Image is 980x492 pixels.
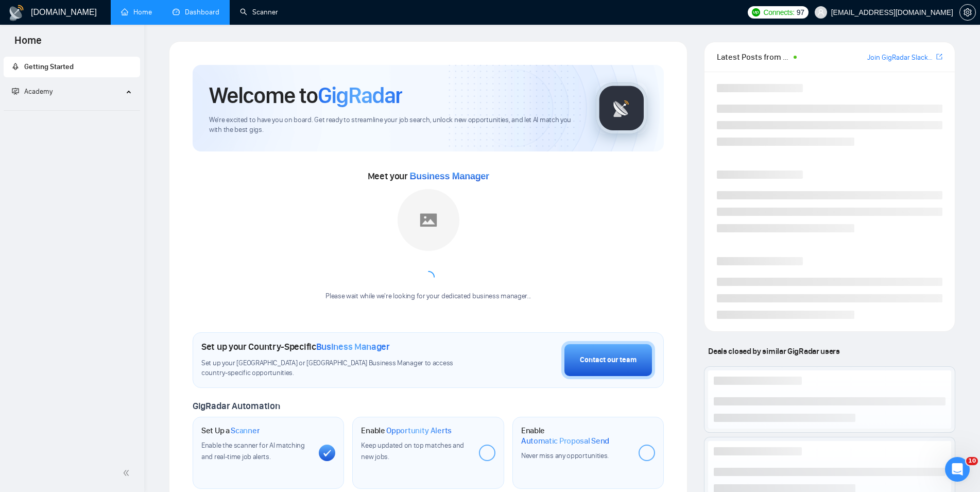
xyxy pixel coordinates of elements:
[319,292,537,301] div: Please wait while we're looking for your dedicated business manager...
[386,426,452,436] span: Opportunity Alerts
[173,8,219,16] a: dashboardDashboard
[123,468,133,478] span: double-left
[201,341,390,352] h1: Set up your Country-Specific
[201,426,260,436] h1: Set Up a
[422,271,435,283] span: loading
[561,341,655,379] button: Contact our team
[193,400,280,412] span: GigRadar Automation
[959,8,976,16] a: setting
[201,441,305,461] span: Enable the scanner for AI matching and real-time job alerts.
[24,87,53,96] span: Academy
[717,50,790,63] span: Latest Posts from the GigRadar Community
[398,189,459,251] img: placeholder.png
[240,8,278,16] a: searchScanner
[704,342,844,360] span: Deals closed by similar GigRadar users
[596,82,647,134] img: gigradar-logo.png
[6,33,50,55] span: Home
[8,5,25,21] img: logo
[521,426,630,446] h1: Enable
[763,7,794,18] span: Connects:
[318,81,402,109] span: GigRadar
[960,8,975,16] span: setting
[316,341,390,352] span: Business Manager
[4,106,140,113] li: Academy Homepage
[12,88,19,95] span: fund-projection-screen
[797,7,804,18] span: 97
[936,52,942,62] a: export
[521,436,609,446] span: Automatic Proposal Send
[4,57,140,77] li: Getting Started
[368,171,489,182] span: Meet your
[201,359,474,378] span: Set up your [GEOGRAPHIC_DATA] or [GEOGRAPHIC_DATA] Business Manager to access country-specific op...
[231,426,260,436] span: Scanner
[817,9,824,16] span: user
[209,81,402,109] h1: Welcome to
[752,8,760,16] img: upwork-logo.png
[361,426,452,436] h1: Enable
[121,8,152,16] a: homeHome
[580,354,637,366] div: Contact our team
[361,441,464,461] span: Keep updated on top matches and new jobs.
[12,87,53,96] span: Academy
[24,62,74,71] span: Getting Started
[966,457,978,465] span: 10
[209,115,579,135] span: We're excited to have you on board. Get ready to streamline your job search, unlock new opportuni...
[945,457,970,482] iframe: Intercom live chat
[936,53,942,61] span: export
[867,52,934,63] a: Join GigRadar Slack Community
[410,171,489,181] span: Business Manager
[12,63,19,70] span: rocket
[959,4,976,21] button: setting
[521,451,609,460] span: Never miss any opportunities.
